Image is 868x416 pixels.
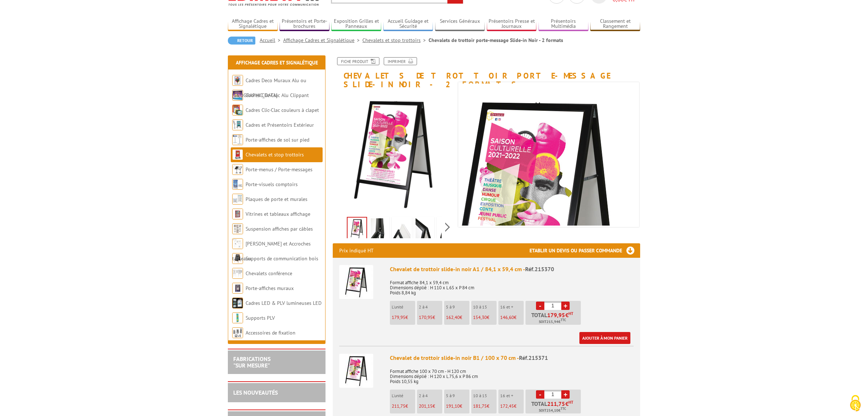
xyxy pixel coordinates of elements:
[392,393,415,398] p: L'unité
[246,329,295,336] a: Accessoires de fixation
[527,401,581,413] p: Total
[446,315,469,320] p: €
[232,283,243,294] img: Porte-affiches muraux
[339,243,374,258] p: Prix indiqué HT
[246,151,304,158] a: Chevalets et stop trottoirs
[232,134,243,145] img: Porte-affiches de sol sur pied
[546,319,558,325] span: 215,94
[446,314,460,320] span: 162,40
[232,194,243,205] img: Plaques de porte et murales
[438,218,455,241] img: 215370_chevalet_trottoir_slide-in_1.jpg
[393,218,410,241] img: 215370_chevalet_trottoir_slide-in_3.jpg
[473,403,487,409] span: 181,75
[547,401,565,407] span: 211,75
[232,179,243,190] img: Porte-visuels comptoirs
[246,92,309,98] a: Cadres Clic-Clac Alu Clippant
[429,37,563,44] li: Chevalets de trottoir porte-message Slide-in Noir - 2 formats
[232,149,243,160] img: Chevalets et stop trottoirs
[233,355,271,369] a: FABRICATIONS"Sur Mesure"
[327,57,646,89] h1: Chevalets de trottoir porte-message Slide-in Noir - 2 formats
[339,354,373,388] img: Chevalet de trottoir slide-in noir B1 / 100 x 70 cm
[232,298,243,308] img: Cadres LED & PLV lumineuses LED
[246,300,322,306] a: Cadres LED & PLV lumineuses LED
[539,319,566,325] span: Soit €
[232,312,243,323] img: Supports PLV
[390,354,634,362] div: Chevalet de trottoir slide-in noir B1 / 100 x 70 cm -
[384,57,417,65] a: Imprimer
[232,268,243,279] img: Chevalets conférence
[383,18,433,30] a: Accueil Guidage et Sécurité
[236,59,318,66] a: Affichage Cadres et Signalétique
[473,304,497,310] p: 10 à 15
[371,218,388,241] img: 215370_chevalet_trottoir_slide-in_4.jpg
[473,404,497,409] p: €
[527,312,581,325] p: Total
[232,238,243,249] img: Cimaises et Accroches tableaux
[246,122,314,128] a: Cadres et Présentoirs Extérieur
[500,304,524,310] p: 16 et +
[473,315,497,320] p: €
[419,304,442,310] p: 2 à 4
[569,311,573,316] sup: HT
[500,315,524,320] p: €
[419,393,442,398] p: 2 à 4
[280,18,329,30] a: Présentoirs et Porte-brochures
[246,181,298,188] a: Porte-visuels comptoirs
[390,364,634,384] p: Format affiche 100 x 70 cm - H 120 cm Dimensions déplié : H 120 x L 75,6 x P 86 cm Poids 10,55 kg
[246,136,309,143] a: Porte-affiches de sol sur pied
[233,389,278,396] a: LES NOUVEAUTÉS
[487,18,537,30] a: Présentoirs Presse et Journaux
[348,218,366,240] img: 215370_chevalet_trottoir_slide-in_produit_1.jpg
[246,166,312,173] a: Porte-menus / Porte-messages
[536,390,544,399] a: -
[392,404,415,409] p: €
[232,77,306,98] a: Cadres Deco Muraux Alu ou [GEOGRAPHIC_DATA]
[403,84,663,344] img: 215370_chevalet_trottoir_slide-in_produit_1.jpg
[232,223,243,234] img: Suspension affiches par câbles
[446,404,469,409] p: €
[500,404,524,409] p: €
[232,327,243,338] img: Accessoires de fixation
[392,304,415,310] p: L'unité
[547,312,565,318] span: 179,95
[337,57,379,65] a: Fiche produit
[392,403,405,409] span: 211,75
[500,314,514,320] span: 146,60
[546,408,558,413] span: 254,10
[246,285,294,291] a: Porte-affiches muraux
[246,255,318,262] a: Supports de communication bois
[435,18,485,30] a: Services Généraux
[519,354,548,361] span: Réf.215371
[390,265,634,273] div: Chevalet de trottoir slide-in noir A1 / 84,1 x 59,4 cm -
[525,265,554,273] span: Réf.215370
[419,403,433,409] span: 201,15
[536,302,544,310] a: -
[416,218,433,241] img: 215370_chevalet_trottoir_slide-in_2.jpg
[529,243,640,258] h3: Etablir un devis ou passer commande
[846,394,864,412] img: Cookies (fenêtre modale)
[473,393,497,398] p: 10 à 15
[232,240,311,262] a: [PERSON_NAME] et Accroches tableaux
[561,318,566,322] sup: TTC
[473,314,487,320] span: 154,30
[228,37,255,45] a: Retour
[419,315,442,320] p: €
[561,302,570,310] a: +
[561,390,570,399] a: +
[539,18,588,30] a: Présentoirs Multimédia
[419,314,433,320] span: 170,95
[339,265,373,299] img: Chevalet de trottoir slide-in noir A1 / 84,1 x 59,4 cm
[446,304,469,310] p: 5 à 9
[232,105,243,115] img: Cadres Clic-Clac couleurs à clapet
[246,211,310,217] a: Vitrines et tableaux affichage
[565,312,569,318] span: €
[228,18,278,30] a: Affichage Cadres et Signalétique
[446,393,469,398] p: 5 à 9
[561,407,566,411] sup: TTC
[232,164,243,175] img: Porte-menus / Porte-messages
[569,400,573,405] sup: HT
[246,270,292,277] a: Chevalets conférence
[579,332,630,344] a: Ajouter à mon panier
[843,391,868,416] button: Cookies (fenêtre modale)
[500,403,514,409] span: 172,45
